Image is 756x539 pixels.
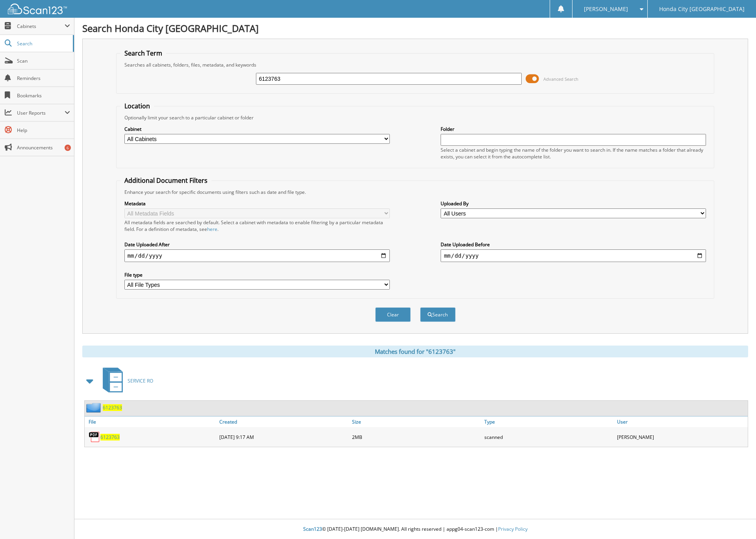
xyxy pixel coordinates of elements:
label: Uploaded By [441,200,706,207]
span: Cabinets [17,23,65,30]
span: Help [17,127,70,134]
label: Date Uploaded After [124,241,390,248]
a: Type [482,416,615,427]
div: scanned [482,429,615,445]
div: 2MB [350,429,483,445]
span: Scan [17,58,70,64]
a: Privacy Policy [498,526,528,532]
span: Advanced Search [543,76,578,82]
div: 6 [65,145,71,151]
div: © [DATE]-[DATE] [DOMAIN_NAME]. All rights reserved | appg04-scan123-com | [74,520,756,539]
img: folder2.png [86,403,103,413]
img: PDF.png [89,431,100,443]
span: [PERSON_NAME] [584,7,628,11]
span: Honda City [GEOGRAPHIC_DATA] [659,7,745,11]
div: Optionally limit your search to a particular cabinet or folder [120,114,710,121]
a: 6123763 [103,404,122,411]
div: All metadata fields are searched by default. Select a cabinet with metadata to enable filtering b... [124,219,390,232]
div: Matches found for "6123763" [82,346,748,357]
legend: Additional Document Filters [120,176,211,185]
span: Reminders [17,75,70,82]
a: here [207,226,217,232]
a: 6123763 [100,434,120,440]
img: scan123-logo-white.svg [8,4,67,14]
input: start [124,249,390,262]
h1: Search Honda City [GEOGRAPHIC_DATA] [82,22,748,35]
label: Date Uploaded Before [441,241,706,248]
button: Clear [375,307,411,322]
span: Bookmarks [17,92,70,99]
a: File [85,416,217,427]
legend: Location [120,102,154,110]
label: Metadata [124,200,390,207]
input: end [441,249,706,262]
a: Size [350,416,483,427]
span: SERVICE RO [128,377,153,384]
div: Enhance your search for specific documents using filters such as date and file type. [120,189,710,195]
button: Search [420,307,456,322]
a: Created [217,416,350,427]
div: [PERSON_NAME] [615,429,748,445]
label: Cabinet [124,126,390,132]
label: Folder [441,126,706,132]
label: File type [124,271,390,278]
span: Announcements [17,144,70,151]
span: User Reports [17,110,65,116]
span: Search [17,40,69,47]
div: Searches all cabinets, folders, files, metadata, and keywords [120,61,710,68]
div: [DATE] 9:17 AM [217,429,350,445]
a: SERVICE RO [98,365,153,396]
legend: Search Term [120,49,166,58]
div: Select a cabinet and begin typing the name of the folder you want to search in. If the name match... [441,147,706,160]
a: User [615,416,748,427]
span: Scan123 [303,526,322,532]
